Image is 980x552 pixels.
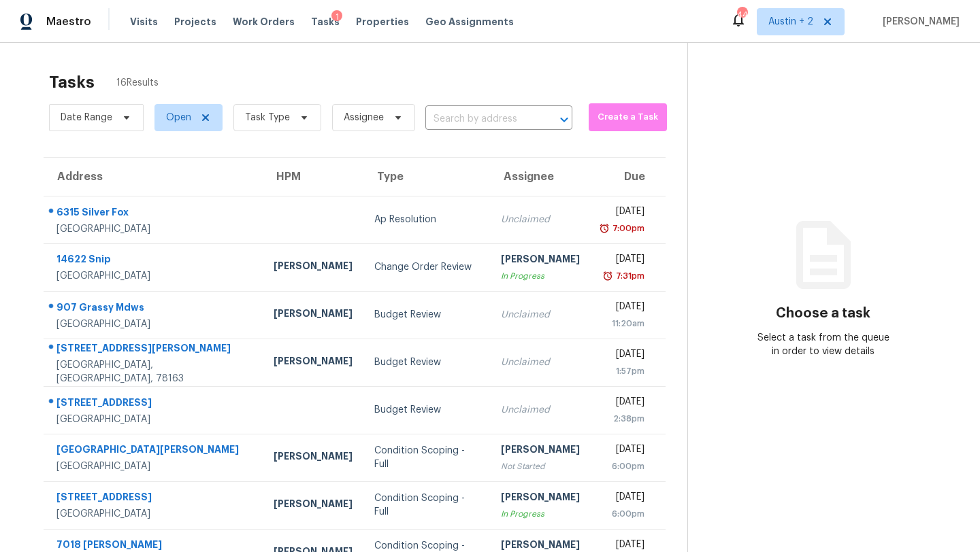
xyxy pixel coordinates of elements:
div: Unclaimed [501,403,580,417]
div: Change Order Review [374,260,479,274]
div: 907 Grassy Mdws [56,300,252,317]
div: [PERSON_NAME] [274,449,353,466]
div: 11:20am [602,317,644,330]
div: In Progress [501,507,580,521]
div: 6:00pm [602,507,644,521]
div: [PERSON_NAME] [501,443,580,460]
span: Work Orders [233,15,295,29]
div: [GEOGRAPHIC_DATA] [56,507,252,521]
div: Unclaimed [501,213,580,226]
div: Ap Resolution [374,213,479,226]
span: [PERSON_NAME] [877,15,960,29]
div: Unclaimed [501,308,580,322]
span: Geo Assignments [425,15,514,29]
th: Type [363,158,490,196]
div: [GEOGRAPHIC_DATA] [56,460,252,473]
div: [STREET_ADDRESS] [56,396,252,413]
div: Unclaimed [501,356,580,369]
div: Condition Scoping - Full [374,491,479,519]
div: Condition Scoping - Full [374,444,479,471]
div: [DATE] [602,490,644,507]
div: Budget Review [374,308,479,322]
div: [DATE] [602,205,644,222]
span: Austin + 2 [768,15,813,29]
div: [PERSON_NAME] [274,497,353,514]
div: [GEOGRAPHIC_DATA] [56,413,252,426]
span: Assignee [344,111,384,124]
span: Create a Task [595,109,660,125]
span: Task Type [245,111,290,124]
div: [PERSON_NAME] [274,259,353,276]
input: Search by address [425,109,534,130]
div: [GEOGRAPHIC_DATA] [56,317,252,331]
div: [DATE] [602,395,644,412]
div: [STREET_ADDRESS] [56,490,252,507]
h2: Tasks [49,75,95,89]
div: Not Started [501,460,580,473]
div: 14622 Snip [56,252,252,269]
div: [PERSON_NAME] [501,252,580,269]
span: Projects [174,15,216,29]
div: 1:57pm [602,364,644,378]
div: 7:31pm [613,269,644,283]
div: [PERSON_NAME] [274,354,353,371]
span: Properties [356,15,409,29]
div: In Progress [501,269,580,283]
span: Maestro [46,15,91,29]
div: Budget Review [374,403,479,417]
th: Assignee [490,158,591,196]
th: Due [591,158,666,196]
img: Overdue Alarm Icon [599,222,610,235]
span: Date Range [61,111,112,124]
span: Visits [130,15,158,29]
div: Budget Review [374,356,479,369]
div: 6:00pm [602,460,644,473]
th: Address [44,158,263,196]
button: Create a Task [589,103,667,131]
span: Open [166,111,191,124]
div: 6315 Silver Fox [56,205,252,222]
div: 2:38pm [602,412,644,426]
span: Tasks [311,17,340,27]
div: [GEOGRAPHIC_DATA], [GEOGRAPHIC_DATA], 78163 [56,358,252,385]
div: [STREET_ADDRESS][PERSON_NAME] [56,341,252,358]
div: [GEOGRAPHIC_DATA] [56,222,252,236]
div: [GEOGRAPHIC_DATA][PERSON_NAME] [56,443,252,460]
div: 7:00pm [610,222,644,235]
th: HPM [263,158,363,196]
div: Select a task from the queue in order to view details [755,331,890,358]
div: [DATE] [602,443,644,460]
div: [GEOGRAPHIC_DATA] [56,269,252,283]
span: 16 Results [116,76,159,90]
div: 1 [331,10,342,24]
div: [PERSON_NAME] [274,307,353,324]
img: Overdue Alarm Icon [602,269,613,283]
div: [PERSON_NAME] [501,490,580,507]
h3: Choose a task [776,307,870,320]
div: [DATE] [602,347,644,364]
div: [DATE] [602,252,644,269]
div: [DATE] [602,300,644,317]
button: Open [555,110,574,129]
div: 44 [737,8,747,22]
